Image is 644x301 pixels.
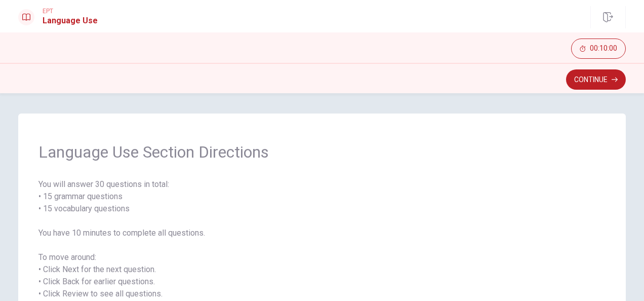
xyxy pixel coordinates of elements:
[590,45,617,53] span: 00:10:00
[566,69,626,90] button: Continue
[43,15,98,27] h1: Language Use
[571,39,626,59] button: 00:10:00
[43,8,98,15] span: EPT
[38,142,606,162] span: Language Use Section Directions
